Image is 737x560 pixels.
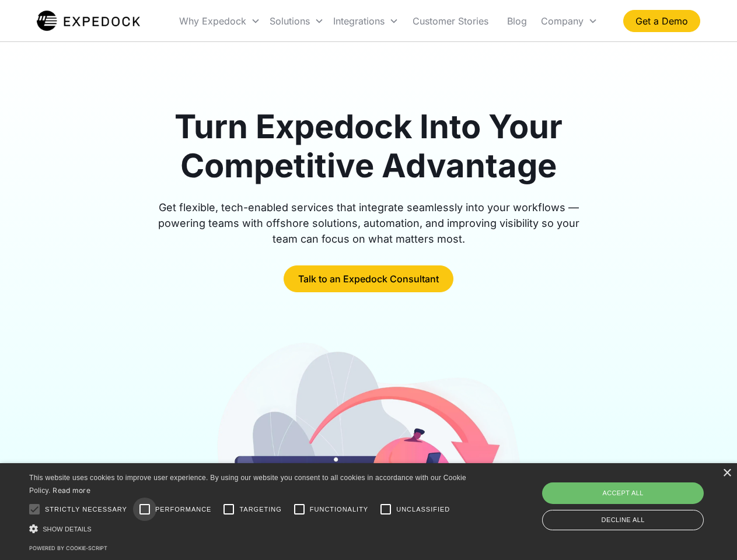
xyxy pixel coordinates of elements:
[333,15,385,27] div: Integrations
[270,15,310,27] div: Solutions
[541,15,584,27] div: Company
[155,505,212,514] span: Performance
[37,9,140,33] a: home
[329,1,403,41] div: Integrations
[43,526,92,533] span: Show details
[29,474,466,495] span: This website uses cookies to improve user experience. By using our website you consent to all coo...
[45,505,127,514] span: Strictly necessary
[623,10,700,32] a: Get a Demo
[29,545,107,551] a: Powered by cookie-script
[284,265,453,292] a: Talk to an Expedock Consultant
[179,15,246,27] div: Why Expedock
[145,199,593,247] div: Get flexible, tech-enabled services that integrate seamlessly into your workflows — powering team...
[403,1,498,41] a: Customer Stories
[239,505,281,514] span: Targeting
[37,9,140,33] img: Expedock Logo
[53,486,90,495] a: Read more
[174,1,265,41] div: Why Expedock
[396,505,450,514] span: Unclassified
[536,1,602,41] div: Company
[498,1,536,41] a: Blog
[310,505,368,514] span: Functionality
[145,107,593,185] h1: Turn Expedock Into Your Competitive Advantage
[29,523,470,535] div: Show details
[543,434,737,560] iframe: Chat Widget
[265,1,329,41] div: Solutions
